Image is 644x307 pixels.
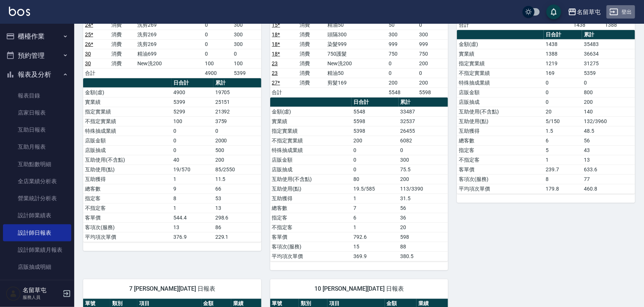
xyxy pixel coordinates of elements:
td: 指定客 [83,194,171,203]
td: 200 [387,78,418,88]
td: 179.8 [544,184,582,194]
td: 5299 [171,107,213,116]
span: 10 [PERSON_NAME][DATE] 日報表 [279,285,439,293]
td: 13 [213,203,261,213]
a: 互助點數明細 [3,156,71,173]
td: 999 [387,39,418,49]
td: 1 [544,155,582,165]
td: 4900 [171,88,213,97]
td: 0 [418,68,448,78]
td: 1.5 [544,126,582,136]
td: 0 [203,20,232,30]
td: 21392 [213,107,261,116]
td: 6082 [399,136,448,145]
a: 23 [272,70,278,76]
td: 0 [418,20,448,30]
td: 消費 [109,59,136,68]
button: 預約管理 [3,46,71,65]
td: 總客數 [270,203,352,213]
td: 9 [171,184,213,194]
td: 140 [582,107,635,116]
td: 金額(虛) [457,39,544,49]
td: 1 [352,194,398,203]
td: 指定實業績 [83,107,171,116]
td: 客項次(服務) [270,242,352,251]
td: 合計 [270,88,298,97]
td: 750 [387,49,418,59]
td: 35483 [582,39,635,49]
td: 客單價 [457,165,544,174]
td: 染髮999 [326,39,387,49]
table: a dense table [270,98,448,261]
td: 總客數 [83,184,171,194]
td: 消費 [298,78,326,88]
a: 互助日報表 [3,121,71,138]
td: 26455 [399,126,448,136]
td: 13 [171,222,213,232]
td: 客項次(服務) [83,222,171,232]
a: 營業統計分析表 [3,190,71,207]
td: 店販金額 [270,155,352,165]
td: 店販金額 [457,88,544,97]
td: 店販抽成 [457,97,544,107]
a: 互助月報表 [3,138,71,155]
td: 客項次(服務) [457,174,544,184]
button: save [546,4,561,19]
td: 56 [582,136,635,145]
td: 消費 [109,30,136,39]
td: 洗剪269 [135,30,203,39]
td: 剪髮169 [326,78,387,88]
td: 指定客 [457,145,544,155]
td: 店販金額 [83,136,171,145]
td: 0 [544,78,582,88]
td: 544.4 [171,213,213,222]
button: 名留草屯 [565,4,604,20]
button: 報表及分析 [3,65,71,84]
table: a dense table [457,30,635,194]
div: 名留草屯 [577,7,601,17]
td: 0 [203,49,232,59]
td: 消費 [298,59,326,68]
td: 300 [387,30,418,39]
img: Logo [9,7,30,16]
td: 總客數 [457,136,544,145]
td: 369.9 [352,251,398,261]
td: 0 [232,49,261,59]
td: 86 [213,222,261,232]
td: 300 [232,30,261,39]
td: 店販抽成 [83,145,171,155]
td: 5548 [387,88,418,97]
td: 精油699 [135,49,203,59]
td: 0 [171,145,213,155]
td: 特殊抽成業績 [270,145,352,155]
td: 客單價 [270,232,352,242]
td: 6 [544,136,582,145]
td: 1388 [544,49,582,59]
td: 消費 [298,39,326,49]
td: 不指定客 [270,222,352,232]
td: 平均項次單價 [457,184,544,194]
td: 88 [399,242,448,251]
td: 特殊抽成業績 [83,126,171,136]
td: 15 [352,242,398,251]
a: 23 [272,60,278,66]
td: 792.6 [352,232,398,242]
td: 300 [232,20,261,30]
td: 31.5 [399,194,448,203]
td: 指定客 [270,213,352,222]
button: 櫃檯作業 [3,27,71,46]
a: 報表目錄 [3,87,71,104]
td: 500 [213,145,261,155]
td: 300 [399,155,448,165]
td: 298.6 [213,213,261,222]
td: 互助使用(點) [83,165,171,174]
td: 13 [582,155,635,165]
a: 設計師日報表 [3,224,71,241]
td: 消費 [109,39,136,49]
td: 互助獲得 [457,126,544,136]
td: 239.7 [544,165,582,174]
td: 0 [171,136,213,145]
th: 日合計 [352,98,398,107]
td: 消費 [298,30,326,39]
td: 750護髮 [326,49,387,59]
